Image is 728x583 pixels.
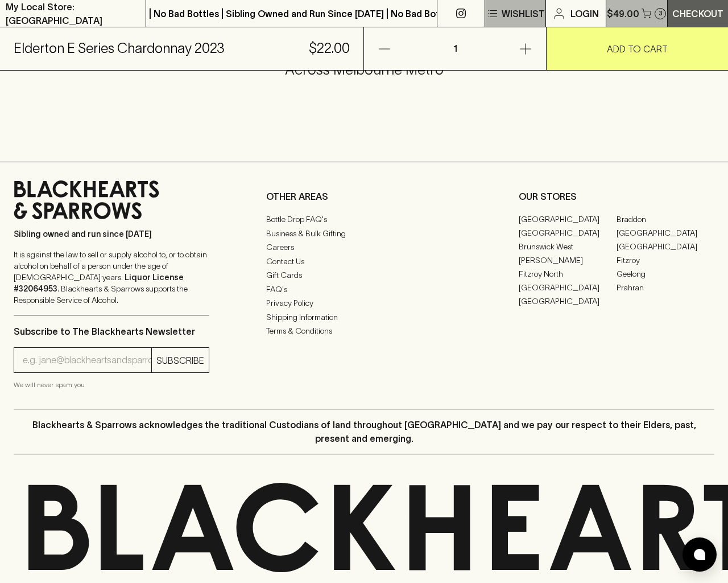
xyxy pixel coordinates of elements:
[266,254,462,268] a: Contact Us
[519,294,617,308] a: [GEOGRAPHIC_DATA]
[266,241,462,254] a: Careers
[14,249,209,306] p: It is against the law to sell or supply alcohol to, or to obtain alcohol on behalf of a person un...
[519,253,617,267] a: [PERSON_NAME]
[309,39,350,58] h5: $22.00
[23,351,151,369] input: e.g. jane@blackheartsandsparrows.com.au
[266,297,462,310] a: Privacy Policy
[617,240,714,253] a: [GEOGRAPHIC_DATA]
[617,281,714,294] a: Prahran
[659,10,663,17] p: 3
[617,253,714,267] a: Fitzroy
[156,354,204,367] p: SUBSCRIBE
[547,27,728,70] button: ADD TO CART
[607,7,639,20] p: $49.00
[266,227,462,240] a: Business & Bulk Gifting
[694,549,705,560] img: bubble-icon
[14,228,209,240] p: Sibling owned and run since [DATE]
[617,226,714,240] a: [GEOGRAPHIC_DATA]
[617,267,714,281] a: Geelong
[266,213,462,227] a: Bottle Drop FAQ's
[617,212,714,226] a: Braddon
[519,267,617,281] a: Fitzroy North
[519,190,714,203] p: OUR STORES
[14,325,209,338] p: Subscribe to The Blackhearts Newsletter
[519,212,617,226] a: [GEOGRAPHIC_DATA]
[266,325,462,338] a: Terms & Conditions
[502,7,545,20] p: Wishlist
[519,226,617,240] a: [GEOGRAPHIC_DATA]
[152,348,209,372] button: SUBSCRIBE
[607,42,668,56] p: ADD TO CART
[266,282,462,296] a: FAQ's
[14,39,225,58] h5: Elderton E Series Chardonnay 2023
[266,269,462,282] a: Gift Cards
[672,7,723,20] p: Checkout
[266,310,462,324] a: Shipping Information
[266,190,462,203] p: OTHER AREAS
[519,281,617,294] a: [GEOGRAPHIC_DATA]
[441,27,469,70] p: 1
[570,7,599,20] p: Login
[519,240,617,253] a: Brunswick West
[22,418,706,445] p: Blackhearts & Sparrows acknowledges the traditional Custodians of land throughout [GEOGRAPHIC_DAT...
[14,379,209,391] p: We will never spam you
